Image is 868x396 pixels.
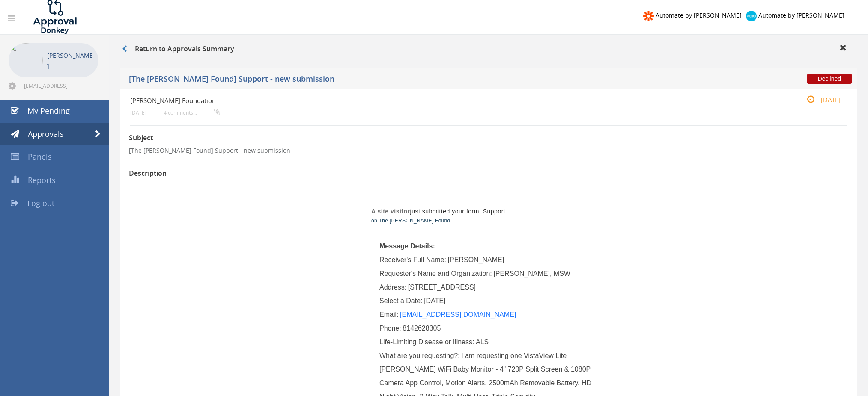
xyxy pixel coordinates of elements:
span: ALS [476,338,489,346]
span: [EMAIL_ADDRESS][DOMAIN_NAME] [24,82,97,89]
span: [PERSON_NAME], MSW [493,270,570,277]
span: Message Details: [379,242,435,250]
span: Panels [28,151,52,162]
a: [EMAIL_ADDRESS][DOMAIN_NAME] [400,311,516,318]
span: Automate by [PERSON_NAME] [758,11,844,19]
span: Automate by [PERSON_NAME] [656,11,742,19]
span: Email: [379,311,398,318]
p: [The [PERSON_NAME] Found] Support - new submission [129,146,848,155]
span: What are you requesting?: [379,352,460,359]
span: Requester's Name and Organization: [379,270,492,277]
span: My Pending [27,106,70,116]
small: [DATE] [130,109,146,116]
span: Select a Date: [379,297,423,304]
span: [STREET_ADDRESS] [408,284,476,291]
span: Phone: [379,325,401,332]
span: Approvals [28,129,64,139]
span: Log out [27,198,54,208]
img: xero-logo.png [746,11,757,21]
span: [PERSON_NAME] [448,256,504,263]
span: Receiver's Full Name: [379,256,446,263]
strong: A site visitor [371,208,410,215]
small: [DATE] [798,95,841,104]
img: zapier-logomark.png [643,11,654,21]
h3: Return to Approvals Summary [122,45,234,53]
h3: Description [129,170,848,177]
span: just submitted your form: Support [371,208,505,215]
small: 4 comments... [164,109,220,116]
span: [DATE] [424,297,445,304]
span: Address: [379,284,406,291]
span: 8142628305 [403,325,441,332]
span: Declined [807,74,852,84]
span: Life-Limiting Disease or Illness: [379,338,474,346]
p: [PERSON_NAME] [47,50,94,71]
h3: Subject [129,134,848,142]
a: The [PERSON_NAME] Found [379,218,450,224]
h4: [PERSON_NAME] Foundation [130,97,728,104]
span: on [371,218,377,224]
span: Reports [28,175,56,185]
h5: [The [PERSON_NAME] Found] Support - new submission [129,75,634,86]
